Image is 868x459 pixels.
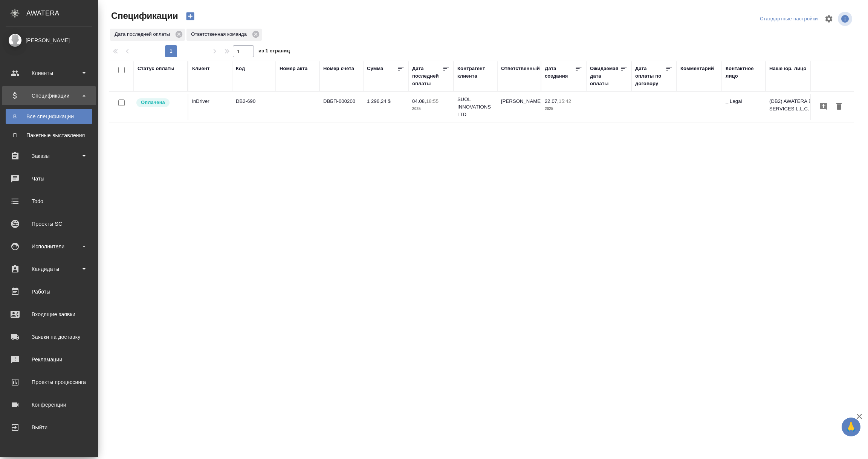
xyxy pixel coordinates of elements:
div: Работы [6,286,92,297]
span: 🙏 [845,419,857,435]
div: Спецификации [6,90,92,101]
p: Оплачена [141,99,165,106]
a: Проекты процессинга [2,373,96,392]
div: Номер счета [323,65,354,72]
div: Чаты [6,173,92,184]
div: Заказы [6,150,92,162]
div: Проекты SC [6,218,92,229]
div: split button [758,13,820,25]
div: Пакетные выставления [9,132,89,139]
span: Спецификации [109,10,178,22]
div: Заявки на доставку [6,331,92,343]
div: Дата последней оплаты [110,29,185,41]
div: Статус оплаты [138,65,174,72]
div: Проекты процессинга [6,376,92,388]
div: AWATERA [26,6,98,21]
div: Клиенты [6,67,92,79]
td: (DB2) AWATERA BUSINESSMEN SERVICES L.L.C. [766,94,856,120]
div: Контактное лицо [726,65,762,80]
td: 1 296,24 $ [363,94,408,120]
div: [PERSON_NAME] [6,36,92,44]
p: Ответственная команда [191,31,249,38]
div: Комментарий [680,65,714,72]
a: Конференции [2,395,96,414]
p: 18:55 [426,98,439,104]
span: Посмотреть информацию [838,12,854,26]
a: ВВсе спецификации [6,109,92,124]
span: из 1 страниц [258,46,290,57]
button: Создать [181,10,199,23]
div: Сумма [367,65,383,72]
td: DBБП-000200 [319,94,363,120]
a: Входящие заявки [2,305,96,324]
p: Дата последней оплаты [115,31,173,38]
a: Чаты [2,169,96,188]
div: Код [236,65,245,72]
p: 2025 [545,105,582,113]
a: ППакетные выставления [6,128,92,143]
div: Выйти [6,422,92,433]
div: Ответственный [501,65,540,72]
p: inDriver [192,98,228,105]
div: Исполнители [6,241,92,252]
div: Todo [6,196,92,207]
a: Выйти [2,418,96,437]
div: Дата последней оплаты [412,65,442,87]
p: 22.07, [545,98,559,104]
a: Рекламации [2,350,96,369]
div: Ответственная команда [186,29,262,41]
div: Наше юр. лицо [769,65,807,72]
p: SUOL INNOVATIONS LTD [457,96,494,118]
span: Настроить таблицу [820,10,838,28]
a: Todo [2,192,96,211]
div: Дата создания [545,65,575,80]
div: Рекламации [6,354,92,365]
div: Входящие заявки [6,309,92,320]
a: Работы [2,282,96,301]
div: Номер акта [280,65,307,72]
button: 🙏 [842,418,860,436]
button: Удалить [833,100,845,114]
td: _ Legal [722,94,766,120]
td: [PERSON_NAME] [497,94,541,120]
div: Клиент [192,65,209,72]
p: 2025 [412,105,450,113]
div: Все спецификации [9,113,89,120]
div: Конференции [6,399,92,410]
p: 04.08, [412,98,426,104]
div: Ожидаемая дата оплаты [590,65,620,87]
a: Проекты SC [2,214,96,233]
div: Кандидаты [6,263,92,275]
td: DB2-690 [232,94,276,120]
div: Контрагент клиента [457,65,494,80]
p: 15:42 [559,98,571,104]
a: Заявки на доставку [2,327,96,346]
div: Дата оплаты по договору [635,65,665,87]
